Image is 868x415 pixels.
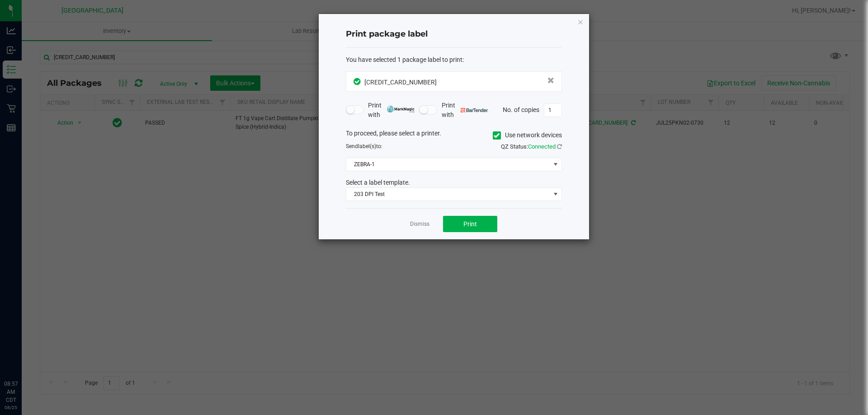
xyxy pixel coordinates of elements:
[410,220,429,228] a: Dismiss
[364,79,437,86] span: [CREDIT_CARD_NUMBER]
[387,106,415,112] img: mark_magic_cybra.png
[339,178,569,187] div: Select a label template.
[461,108,488,112] img: bartender.png
[354,77,362,86] span: In Sync
[358,143,376,149] span: label(s)
[339,129,569,142] div: To proceed, please select a printer.
[368,101,415,120] span: Print with
[463,220,477,228] span: Print
[503,106,539,113] span: No. of copies
[346,28,562,40] h4: Print package label
[443,216,497,232] button: Print
[346,55,562,65] div: :
[9,343,36,370] iframe: Resource center
[528,143,556,150] span: Connected
[493,131,562,140] label: Use network devices
[501,143,562,150] span: QZ Status:
[346,56,462,63] span: You have selected 1 package label to print
[346,188,550,201] span: 203 DPI Test
[346,143,382,149] span: Send to:
[442,101,488,120] span: Print with
[346,158,550,171] span: ZEBRA-1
